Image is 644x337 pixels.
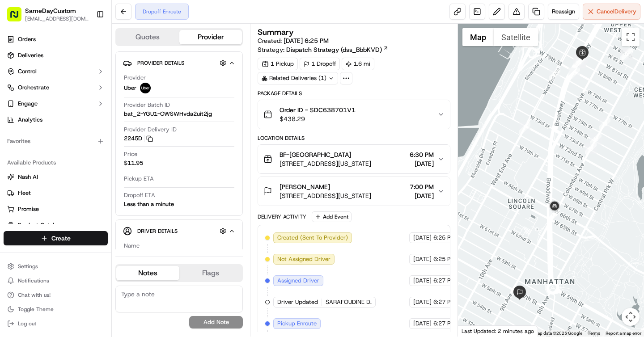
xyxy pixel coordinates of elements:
span: [DATE] 6:25 PM [284,37,329,45]
span: Deliveries [18,51,43,59]
span: SameDayCustom [28,139,74,146]
img: SameDayCustom [9,130,23,144]
div: We're available if you need us! [40,94,123,101]
button: Orchestrate [4,80,108,95]
button: Driver Details [123,223,235,238]
button: Nash AI [4,170,108,184]
span: [DATE] [72,163,90,170]
span: Log out [18,320,36,327]
span: Created: [258,36,329,45]
span: Dropoff ETA [124,191,155,199]
button: Engage [4,97,108,111]
button: Show satellite imagery [494,28,538,46]
span: Map data ©2025 Google [534,331,582,336]
button: Map camera controls [622,308,640,326]
img: Google [460,325,490,337]
a: Orders [4,32,108,46]
a: Analytics [4,113,108,127]
span: [DATE] [413,320,432,328]
div: 15 [549,209,560,220]
span: Create [51,234,71,243]
p: Welcome 👋 [9,36,163,50]
div: 3 [568,67,580,79]
div: Less than a minute [124,200,174,208]
h3: Summary [258,28,294,36]
span: Control [18,67,37,76]
div: 11 [573,57,585,68]
span: BF-[GEOGRAPHIC_DATA] [280,150,351,159]
button: SameDayCustom[EMAIL_ADDRESS][DOMAIN_NAME] [4,4,93,25]
span: Analytics [18,116,42,124]
span: Dispatch Strategy (dss_BbbKVD) [286,45,382,54]
a: Report a map error [606,331,641,336]
div: Past conversations [9,116,60,123]
span: Driver Details [137,227,178,235]
a: 📗Knowledge Base [5,196,72,212]
img: uber-new-logo.jpeg [140,83,151,93]
button: Fleet [4,186,108,200]
span: Uber [124,84,136,92]
span: 6:30 PM [410,150,434,159]
div: 8 [620,48,632,60]
button: Order ID - SDC638701V1$438.29 [258,100,449,129]
span: [DATE] [413,277,432,285]
div: Related Deliveries (1) [258,72,338,84]
div: Package Details [258,90,450,97]
span: 6:27 PM EDT [433,298,468,306]
a: Nash AI [7,173,104,181]
span: Provider Details [137,59,184,67]
span: [DATE] [410,191,434,200]
span: Toggle Theme [18,306,54,313]
span: [STREET_ADDRESS][US_STATE] [280,159,371,168]
a: Open this area in Google Maps (opens a new window) [460,325,490,337]
button: Log out [4,317,108,330]
a: Powered byPylon [63,221,108,228]
span: [DATE] [413,298,432,306]
img: 1736555255976-a54dd68f-1ca7-489b-9aae-adbdc363a1c4 [18,163,25,170]
span: Order ID - SDC638701V1 [280,105,356,114]
div: 1 Dropoff [300,58,340,70]
button: CancelDelivery [583,4,640,20]
a: 💻API Documentation [72,196,147,212]
button: Notifications [4,274,108,287]
button: Control [4,64,108,79]
span: [EMAIL_ADDRESS][DOMAIN_NAME] [25,15,89,22]
button: Create [4,231,108,245]
span: Settings [18,263,38,270]
button: Add Event [312,211,352,222]
a: Deliveries [4,48,108,63]
button: Chat with us! [4,289,108,301]
span: [DATE] [413,255,432,263]
span: Orders [18,35,36,43]
div: 6 [574,54,586,66]
input: Got a question? Start typing here... [23,58,161,67]
button: Quotes [116,30,179,44]
button: Notes [116,266,179,280]
span: Knowledge Base [18,200,68,209]
span: API Documentation [85,200,144,209]
span: • [67,163,70,170]
span: [PERSON_NAME] [280,182,330,191]
img: 1738778727109-b901c2ba-d612-49f7-a14d-d897ce62d23f [19,85,35,101]
div: 13 [590,133,602,145]
div: 7 [622,49,633,60]
span: 6:25 PM EDT [433,234,468,242]
div: 14 [585,143,597,154]
span: Created (Sent To Provider) [277,234,348,242]
span: Pylon [89,222,108,228]
span: 6:25 PM EDT [433,255,468,263]
div: Start new chat [40,85,147,94]
div: 1 [519,122,530,134]
button: SameDayCustom [25,6,76,15]
div: 2 [549,68,560,80]
button: Product Catalog [4,218,108,232]
button: BF-[GEOGRAPHIC_DATA][STREET_ADDRESS][US_STATE]6:30 PM[DATE] [258,145,449,173]
button: 2245D [124,135,153,143]
div: Last Updated: 2 minutes ago [458,325,538,337]
div: Strategy: [258,45,389,54]
button: Reassign [548,4,579,20]
span: Provider Batch ID [124,101,170,109]
span: Regen Pajulas [28,163,65,170]
img: Regen Pajulas [9,154,23,168]
div: 💻 [76,201,83,208]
